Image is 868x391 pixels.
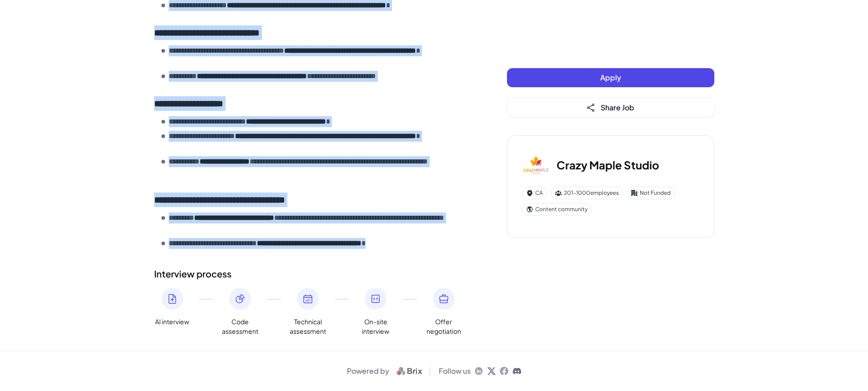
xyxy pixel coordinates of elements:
[222,317,258,336] span: Code assessment
[557,157,659,173] h3: Crazy Maple Studio
[507,68,714,87] button: Apply
[155,317,189,327] span: AI interview
[357,317,394,336] span: On-site interview
[290,317,326,336] span: Technical assessment
[393,366,426,376] img: logo
[426,317,462,336] span: Offer negotiation
[551,187,623,199] div: 201-1000 employees
[347,366,389,376] span: Powered by
[439,366,471,376] span: Follow us
[522,187,547,199] div: CA
[601,103,634,112] span: Share Job
[600,73,621,82] span: Apply
[154,267,471,281] h2: Interview process
[627,187,675,199] div: Not Funded
[507,98,714,117] button: Share Job
[522,150,551,179] img: Cr
[522,203,592,216] div: Content community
